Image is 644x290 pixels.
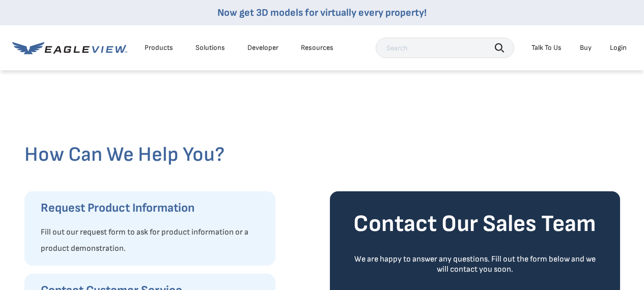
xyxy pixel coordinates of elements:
h3: Request Product Information [41,200,265,216]
strong: Contact Our Sales Team [353,210,596,238]
a: Developer [247,43,278,52]
input: Search [376,38,514,58]
div: Solutions [195,43,225,52]
p: Fill out our request form to ask for product information or a product demonstration. [41,224,265,257]
div: We are happy to answer any questions. Fill out the form below and we will contact you soon. [348,254,602,275]
a: Buy [580,43,592,52]
div: Resources [301,43,333,52]
a: Now get 3D models for virtually every property! [217,7,427,19]
div: Products [145,43,173,52]
div: Talk To Us [531,43,562,52]
div: Login [610,43,627,52]
h2: How Can We Help You? [24,142,620,167]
